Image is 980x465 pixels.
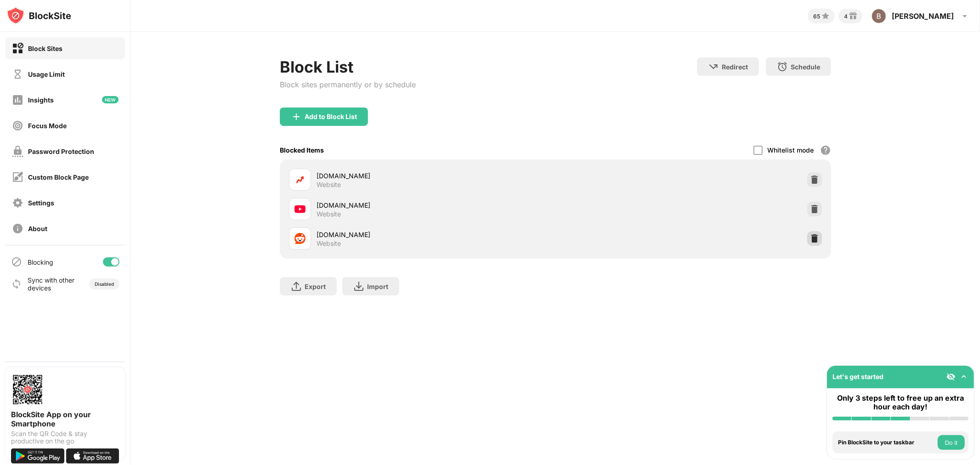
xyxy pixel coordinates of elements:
[28,276,75,292] div: Sync with other devices
[95,281,114,287] div: Disabled
[280,146,324,154] div: Blocked Items
[12,94,23,106] img: insights-off.svg
[722,63,748,71] div: Redirect
[11,448,64,464] img: get-it-on-google-play.svg
[28,96,54,104] div: Insights
[838,439,935,446] div: Pin BlockSite to your taskbar
[66,448,119,464] img: download-on-the-app-store.svg
[12,43,23,54] img: block-on.svg
[6,6,71,25] img: logo-blocksite.svg
[280,57,416,76] div: Block List
[295,174,306,185] img: favicons
[11,278,22,289] img: sync-icon.svg
[317,239,341,248] div: Website
[28,225,47,232] div: About
[367,283,388,290] div: Import
[813,13,820,20] div: 65
[12,120,23,131] img: focus-off.svg
[28,70,65,78] div: Usage Limit
[317,200,555,210] div: [DOMAIN_NAME]
[317,210,341,218] div: Website
[11,410,119,428] div: BlockSite App on your Smartphone
[791,63,820,71] div: Schedule
[28,199,54,207] div: Settings
[848,11,859,22] img: reward-small.svg
[938,435,965,450] button: Do it
[959,372,969,381] img: omni-setup-toggle.svg
[280,80,416,89] div: Block sites permanently or by schedule
[872,9,886,23] img: ACg8ocI3WBgDWDPCcDhhAGH5U367Q1NWWAMKkQL5CR_iKwF6=s96-c
[12,68,23,80] img: time-usage-off.svg
[12,146,23,157] img: password-protection-off.svg
[892,11,954,21] div: [PERSON_NAME]
[295,204,306,215] img: favicons
[11,430,119,445] div: Scan the QR Code & stay productive on the go
[28,122,67,130] div: Focus Mode
[317,230,555,239] div: [DOMAIN_NAME]
[833,394,969,411] div: Only 3 steps left to free up an extra hour each day!
[12,223,23,234] img: about-off.svg
[12,171,23,183] img: customize-block-page-off.svg
[305,113,357,120] div: Add to Block List
[317,171,555,181] div: [DOMAIN_NAME]
[295,233,306,244] img: favicons
[305,283,326,290] div: Export
[946,372,956,381] img: eye-not-visible.svg
[28,258,53,266] div: Blocking
[28,147,94,155] div: Password Protection
[820,11,831,22] img: points-small.svg
[844,13,848,20] div: 4
[102,96,119,103] img: new-icon.svg
[11,373,44,406] img: options-page-qr-code.png
[11,256,22,267] img: blocking-icon.svg
[28,173,89,181] div: Custom Block Page
[12,197,23,209] img: settings-off.svg
[317,181,341,189] div: Website
[833,373,884,380] div: Let's get started
[28,45,62,52] div: Block Sites
[767,146,814,154] div: Whitelist mode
